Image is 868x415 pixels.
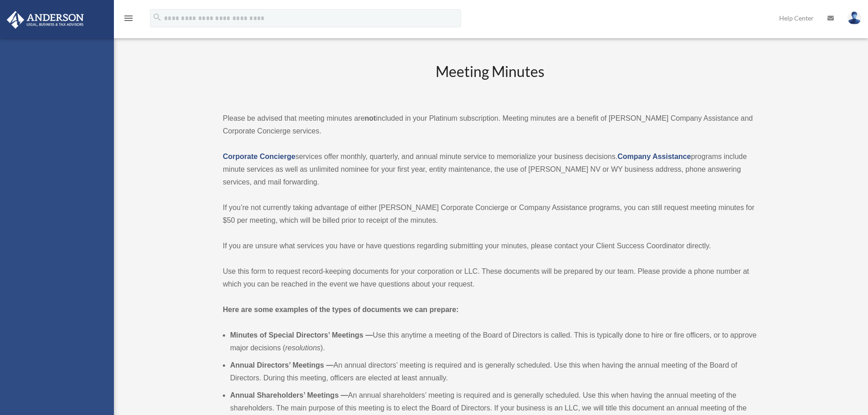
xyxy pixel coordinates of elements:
[847,11,861,25] img: User Pic
[230,359,757,384] li: An annual directors’ meeting is required and is generally scheduled. Use this when having the ann...
[223,306,459,313] strong: Here are some examples of the types of documents we can prepare:
[617,153,691,160] a: Company Assistance
[152,12,162,22] i: search
[230,329,757,354] li: Use this anytime a meeting of the Board of Directors is called. This is typically done to hire or...
[223,201,757,227] p: If you’re not currently taking advantage of either [PERSON_NAME] Corporate Concierge or Company A...
[230,391,348,399] b: Annual Shareholders’ Meetings —
[223,112,757,138] p: Please be advised that meeting minutes are included in your Platinum subscription. Meeting minute...
[223,240,757,252] p: If you are unsure what services you have or have questions regarding submitting your minutes, ple...
[223,150,757,189] p: services offer monthly, quarterly, and annual minute service to memorialize your business decisio...
[365,114,376,122] strong: not
[223,61,757,99] h2: Meeting Minutes
[123,13,134,24] i: menu
[230,361,334,369] b: Annual Directors’ Meetings —
[230,331,373,339] b: Minutes of Special Directors’ Meetings —
[285,344,320,352] em: resolutions
[223,153,295,160] a: Corporate Concierge
[123,16,134,24] a: menu
[4,11,87,29] img: Anderson Advisors Platinum Portal
[223,265,757,291] p: Use this form to request record-keeping documents for your corporation or LLC. These documents wi...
